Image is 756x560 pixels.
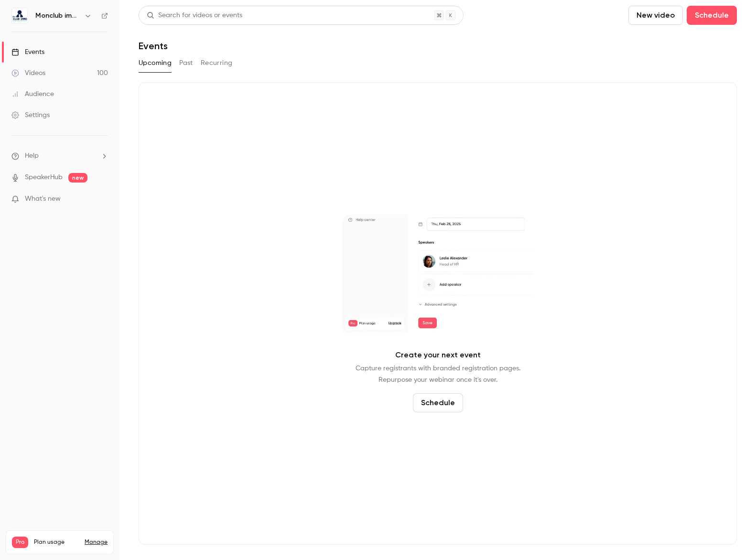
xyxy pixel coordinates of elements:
div: Audience [11,89,54,99]
div: Videos [11,68,45,78]
li: help-dropdown-opener [11,151,108,161]
div: Search for videos or events [147,11,242,21]
p: Capture registrants with branded registration pages. Repurpose your webinar once it's over. [356,363,520,386]
button: Upcoming [139,55,172,71]
button: New video [628,6,683,25]
h6: Monclub immo [35,11,80,21]
iframe: Noticeable Trigger [97,195,108,204]
img: Monclub immo [12,8,27,23]
p: Create your next event [395,349,481,361]
button: Recurring [201,55,233,71]
button: Schedule [687,6,737,25]
span: What's new [25,194,61,204]
a: SpeakerHub [25,172,63,183]
button: Schedule [413,393,463,412]
div: Events [11,47,44,57]
span: Help [25,151,39,161]
h1: Events [139,40,168,52]
span: Pro [12,537,28,548]
span: Plan usage [34,538,79,546]
span: new [68,173,87,183]
a: Manage [85,538,108,546]
div: Settings [11,110,50,120]
button: Past [179,55,193,71]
